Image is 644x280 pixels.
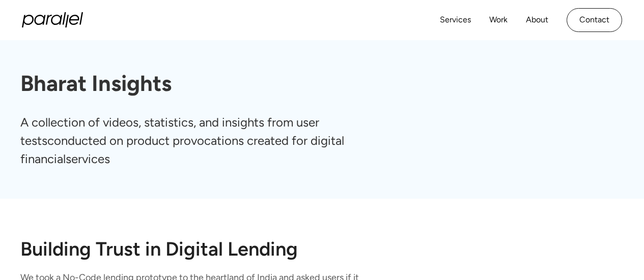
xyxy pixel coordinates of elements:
h1: Bharat Insights [20,71,624,97]
a: Work [489,13,508,27]
p: A collection of videos, statistics, and insights from user testsconducted on product provocations... [20,113,384,168]
a: Services [440,13,471,27]
a: home [22,12,83,27]
a: Contact [567,8,622,32]
a: About [526,13,548,27]
h2: Building Trust in Digital Lending [20,239,624,259]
